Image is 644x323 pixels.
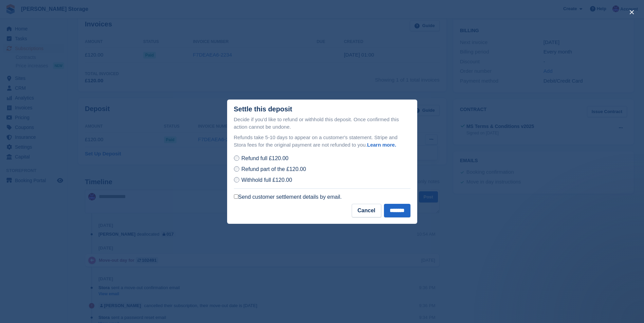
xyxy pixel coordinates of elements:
input: Send customer settlement details by email. [234,194,238,199]
input: Refund full £120.00 [234,155,239,161]
span: Refund part of the £120.00 [241,166,306,172]
button: close [626,7,637,18]
input: Refund part of the £120.00 [234,166,239,172]
span: Withhold full £120.00 [241,177,292,183]
div: Settle this deposit [234,105,292,113]
input: Withhold full £120.00 [234,177,239,182]
span: Refund full £120.00 [241,155,289,161]
p: Refunds take 5-10 days to appear on a customer's statement. Stripe and Stora fees for the origina... [234,134,410,149]
label: Send customer settlement details by email. [234,194,342,200]
a: Learn more. [367,142,396,148]
p: Decide if you'd like to refund or withhold this deposit. Once confirmed this action cannot be und... [234,116,410,131]
button: Cancel [352,204,381,217]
